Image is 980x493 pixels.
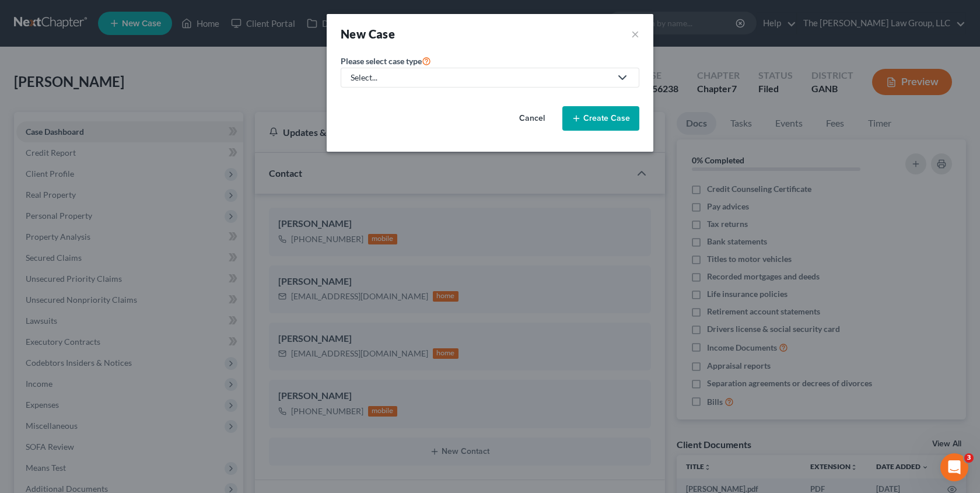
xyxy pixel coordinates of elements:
button: Cancel [506,107,558,130]
span: 3 [964,453,974,463]
div: Select... [351,72,611,83]
button: × [631,26,639,42]
span: Please select case type [341,56,422,66]
button: Create Case [562,106,639,131]
iframe: Intercom live chat [940,453,968,481]
strong: New Case [341,27,395,41]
